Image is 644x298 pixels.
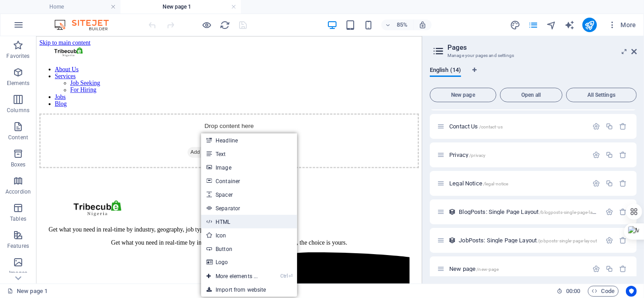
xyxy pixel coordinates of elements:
a: Import from website [201,283,297,297]
i: ⏎ [288,273,293,279]
span: All Settings [570,92,633,98]
div: Language Tabs [430,67,637,84]
button: design [510,19,521,30]
div: Duplicate [606,265,613,273]
div: Settings [592,265,600,273]
i: Reload page [220,20,231,30]
span: Code [592,286,615,297]
button: 85% [381,19,413,30]
div: Remove [619,237,627,244]
i: Ctrl [281,273,288,279]
span: /legal-notice [483,181,509,186]
img: Editor Logo [52,19,120,30]
a: Separator [201,201,297,215]
div: This layout is used as a template for all items (e.g. a blog post) of this collection. The conten... [448,237,456,244]
i: Design (Ctrl+Alt+Y) [510,20,520,30]
div: Remove [619,265,627,273]
div: Privacy/privacy [447,152,588,158]
div: Settings [592,180,600,187]
div: Settings [606,208,613,216]
span: More [608,20,636,29]
button: publish [582,18,597,32]
span: Click to open page [449,180,508,187]
a: Click to cancel selection. Double-click to open Pages [7,286,48,297]
div: BlogPosts: Single Page Layout/blogposts-single-page-layout [456,209,601,215]
i: Publish [584,20,595,30]
span: /contact-us [479,124,503,129]
div: Settings [592,123,600,130]
span: /blogposts-single-page-layout [539,210,601,215]
span: Add elements [178,130,223,143]
p: Accordion [5,188,31,195]
i: Navigator [546,20,557,30]
a: Spacer [201,188,297,201]
button: Open all [500,88,562,102]
i: AI Writer [564,20,575,30]
button: reload [220,19,231,30]
i: Pages (Ctrl+Alt+S) [528,20,538,30]
span: English (14) [430,65,461,77]
button: More [604,18,640,32]
div: Remove [619,151,627,159]
a: HTML [201,215,297,228]
span: Click to open page [449,151,485,158]
span: New page [449,265,499,272]
a: Button [201,242,297,255]
div: New page/new-page [447,266,588,272]
span: /privacy [469,153,485,158]
span: Paste clipboard [226,130,276,143]
a: Logo [201,255,297,269]
button: navigator [546,19,557,30]
a: Headline [201,133,297,147]
button: pages [528,19,539,30]
button: Click here to leave preview mode and continue editing [202,19,212,30]
a: Text [201,147,297,161]
a: Container [201,174,297,188]
div: Remove [619,208,627,216]
button: All Settings [566,88,637,102]
div: Duplicate [606,123,613,130]
a: Ctrl⏎More elements ... [201,270,263,283]
button: text_generator [564,19,575,30]
h2: Pages [447,43,637,52]
button: New page [430,88,496,102]
div: This layout is used as a template for all items (e.g. a blog post) of this collection. The conten... [448,208,456,216]
button: Code [588,286,619,297]
p: Tables [10,215,26,222]
a: Skip to main content [4,4,64,11]
span: : [572,288,574,294]
span: /new-page [476,267,499,272]
h4: New page 1 [120,2,241,12]
span: JobPosts: Single Page Layout [459,237,597,244]
p: Columns [7,107,29,114]
span: Click to open page [459,208,601,215]
p: Elements [7,80,30,87]
a: Image [201,161,297,174]
div: JobPosts: Single Page Layout/jobposts-single-page-layout [456,237,601,243]
h3: Manage your pages and settings [447,52,619,60]
h6: Session time [557,286,581,297]
a: Icon [201,228,297,242]
button: Usercentrics [626,286,637,297]
div: Legal Notice/legal-notice [447,180,588,186]
p: Boxes [11,161,26,168]
p: Features [7,242,29,250]
h6: 85% [395,19,409,30]
div: Settings [592,151,600,159]
div: Duplicate [606,151,613,159]
span: New page [434,92,492,98]
i: On resize automatically adjust zoom level to fit chosen device. [418,21,427,29]
div: Remove [619,123,627,130]
div: Remove [619,180,627,187]
span: 00 00 [566,286,580,297]
div: Settings [606,237,613,244]
p: Content [8,134,28,141]
span: Open all [504,92,558,98]
p: Images [9,270,28,277]
div: Contact Us/contact-us [447,123,588,129]
p: Favorites [6,52,29,60]
div: Drop content here [4,91,450,155]
span: /jobposts-single-page-layout [538,238,597,243]
div: Duplicate [606,180,613,187]
span: Click to open page [449,123,503,130]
